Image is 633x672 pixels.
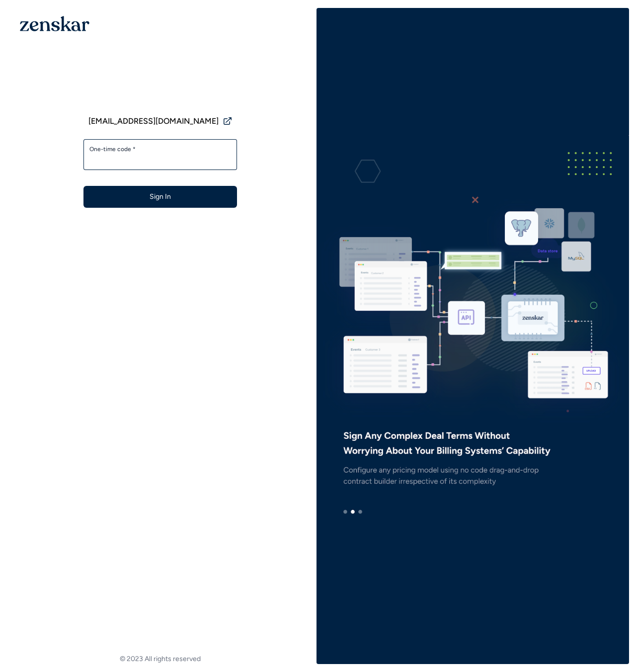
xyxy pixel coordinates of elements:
span: [EMAIL_ADDRESS][DOMAIN_NAME] [88,115,219,127]
img: 1OGAJ2xQqyY4LXKgY66KYq0eOWRCkrZdAb3gUhuVAqdWPZE9SRJmCz+oDMSn4zDLXe31Ii730ItAGKgCKgCCgCikA4Av8PJUP... [20,16,89,31]
button: Sign In [83,186,237,208]
img: e3ZQAAAMhDCM8y96E9JIIDxLgAABAgQIECBAgAABAgQyAoJA5mpDCRAgQIAAAQIECBAgQIAAAQIECBAgQKAsIAiU37edAAECB... [316,135,629,537]
footer: © 2023 All rights reserved [4,654,316,664]
label: One-time code * [89,145,231,153]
